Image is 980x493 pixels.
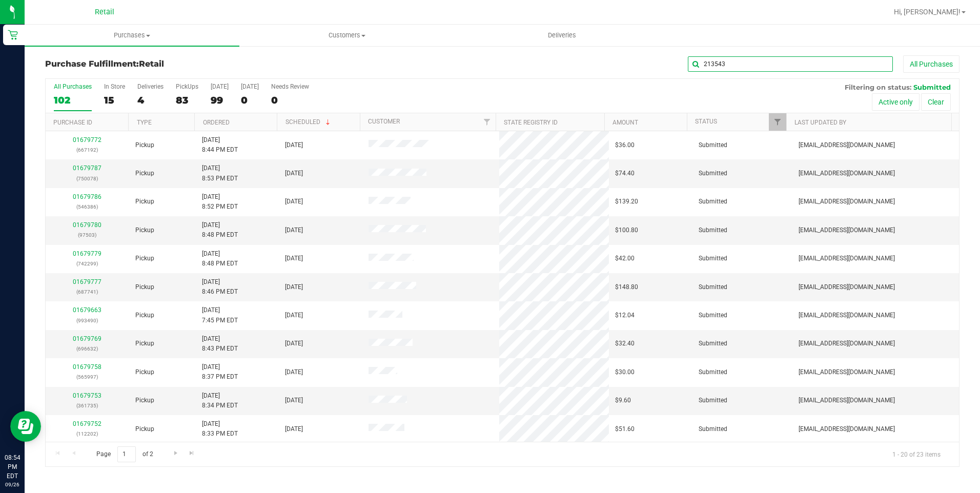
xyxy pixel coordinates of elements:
h3: Purchase Fulfillment: [45,59,350,69]
span: [DATE] [285,311,303,320]
span: Pickup [135,339,154,348]
p: (993490) [52,316,123,325]
span: [DATE] [285,140,303,150]
span: [EMAIL_ADDRESS][DOMAIN_NAME] [799,396,895,405]
p: (750078) [52,174,123,183]
span: $30.00 [615,367,635,377]
span: $36.00 [615,140,635,150]
span: [DATE] 8:43 PM EDT [202,334,238,354]
span: [DATE] 8:34 PM EDT [202,391,238,410]
span: Filtering on status: [845,83,911,91]
span: Submitted [699,225,727,235]
div: All Purchases [54,83,92,90]
span: [EMAIL_ADDRESS][DOMAIN_NAME] [799,424,895,434]
span: Pickup [135,197,154,207]
div: 15 [104,94,125,106]
span: [EMAIL_ADDRESS][DOMAIN_NAME] [799,169,895,178]
p: (361735) [52,401,123,410]
span: [DATE] 8:44 PM EDT [202,135,238,155]
span: Pickup [135,225,154,235]
span: [DATE] [285,367,303,377]
span: 1 - 20 of 23 items [884,446,949,462]
a: Status [695,118,717,125]
span: Submitted [699,254,727,263]
p: (687741) [52,287,123,297]
span: [EMAIL_ADDRESS][DOMAIN_NAME] [799,254,895,263]
a: Go to the last page [185,446,199,460]
a: 01679753 [73,392,101,399]
input: Search Purchase ID, Original ID, State Registry ID or Customer Name... [688,56,893,72]
span: Submitted [699,169,727,178]
span: Pickup [135,311,154,320]
a: Scheduled [285,118,332,126]
span: $9.60 [615,396,631,405]
span: Pickup [135,140,154,150]
span: [EMAIL_ADDRESS][DOMAIN_NAME] [799,140,895,150]
div: 83 [176,94,198,106]
span: [DATE] 7:45 PM EDT [202,305,238,325]
a: Customers [239,25,454,46]
span: Pickup [135,169,154,178]
div: 4 [137,94,164,106]
span: [DATE] [285,339,303,348]
span: [EMAIL_ADDRESS][DOMAIN_NAME] [799,225,895,235]
div: 102 [54,94,92,106]
span: Submitted [699,197,727,207]
div: In Store [104,83,125,90]
span: Retail [95,8,114,16]
div: Needs Review [271,83,309,90]
span: [DATE] [285,169,303,178]
span: [EMAIL_ADDRESS][DOMAIN_NAME] [799,282,895,292]
a: Customer [368,118,400,125]
span: Pickup [135,424,154,434]
span: $12.04 [615,311,635,320]
span: $100.80 [615,225,638,235]
a: 01679772 [73,136,101,143]
span: Submitted [699,396,727,405]
span: [DATE] 8:33 PM EDT [202,419,238,439]
div: Deliveries [137,83,164,90]
a: 01679786 [73,193,101,200]
a: Type [137,119,152,126]
span: [DATE] 8:48 PM EDT [202,249,238,269]
span: Pickup [135,254,154,263]
inline-svg: Retail [8,30,18,40]
div: 0 [271,94,309,106]
button: Clear [921,93,951,111]
span: $74.40 [615,169,635,178]
span: Submitted [699,140,727,150]
a: Filter [769,113,786,131]
a: 01679758 [73,363,101,371]
a: Purchases [25,25,239,46]
span: $51.60 [615,424,635,434]
button: Active only [872,93,920,111]
a: State Registry ID [504,119,558,126]
span: $148.80 [615,282,638,292]
a: Last Updated By [794,119,846,126]
span: Submitted [699,424,727,434]
span: [DATE] [285,282,303,292]
p: 08:54 PM EDT [5,453,20,481]
span: [DATE] [285,225,303,235]
span: Pickup [135,282,154,292]
span: [DATE] 8:46 PM EDT [202,277,238,297]
p: (112202) [52,429,123,439]
span: [DATE] [285,424,303,434]
span: Customers [240,31,454,40]
a: Filter [479,113,496,131]
a: Go to the next page [168,446,183,460]
span: [DATE] [285,197,303,207]
p: (97503) [52,230,123,240]
a: 01679780 [73,221,101,229]
span: Pickup [135,367,154,377]
div: PickUps [176,83,198,90]
a: 01679779 [73,250,101,257]
a: 01679777 [73,278,101,285]
p: (696632) [52,344,123,354]
span: Submitted [699,311,727,320]
input: 1 [117,446,136,462]
span: [DATE] [285,254,303,263]
div: 99 [211,94,229,106]
span: Submitted [699,367,727,377]
span: [DATE] 8:53 PM EDT [202,163,238,183]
